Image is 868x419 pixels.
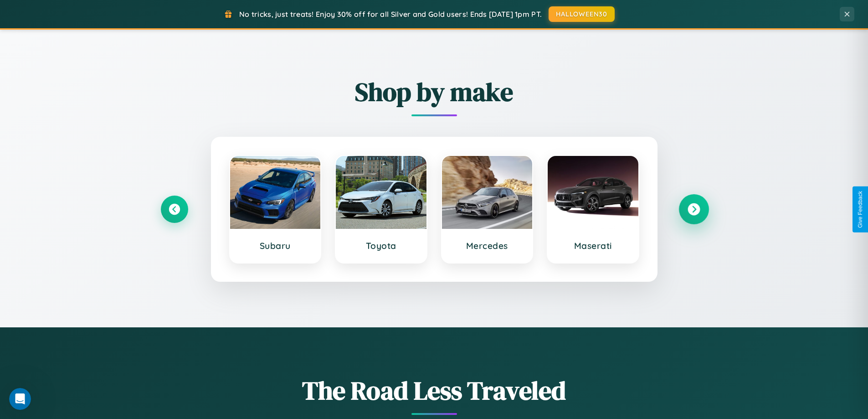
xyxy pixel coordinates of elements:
iframe: Intercom live chat [9,388,31,410]
h3: Maserati [557,240,629,251]
button: HALLOWEEN30 [549,6,615,22]
h2: Shop by make [161,74,708,109]
h3: Mercedes [451,240,524,251]
h1: The Road Less Traveled [161,373,708,408]
span: No tricks, just treats! Enjoy 30% off for all Silver and Gold users! Ends [DATE] 1pm PT. [239,10,542,19]
div: Give Feedback [857,191,863,228]
h3: Subaru [239,240,312,251]
h3: Toyota [345,240,417,251]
